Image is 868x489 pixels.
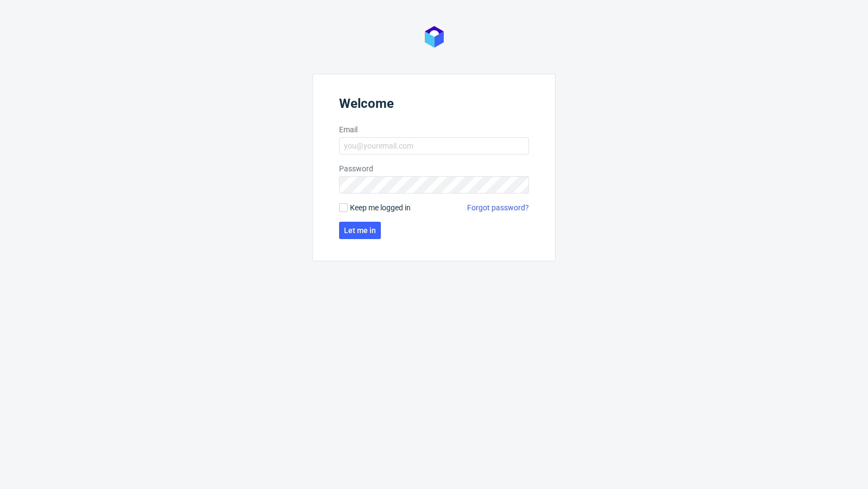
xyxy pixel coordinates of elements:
[350,202,411,213] span: Keep me logged in
[339,124,529,135] label: Email
[339,137,529,155] input: you@youremail.com
[339,96,529,115] header: Welcome
[467,202,529,213] a: Forgot password?
[344,227,376,234] span: Let me in
[339,222,381,239] button: Let me in
[339,163,529,174] label: Password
